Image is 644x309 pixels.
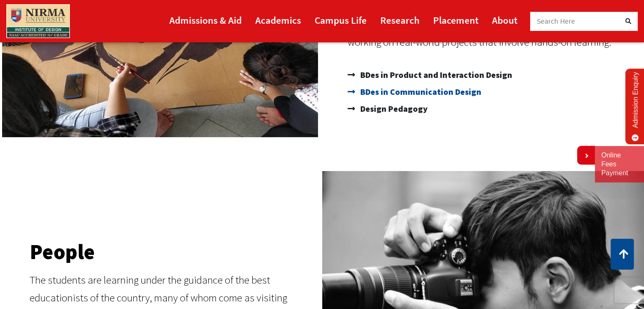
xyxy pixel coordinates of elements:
span: Design Pedagogy [358,100,428,117]
a: Design Pedagogy [348,100,636,117]
h2: People [30,241,310,262]
a: Online Fees Payment [601,151,638,177]
a: Research [380,11,420,30]
a: About [492,11,517,30]
span: Search Here [537,17,575,26]
a: BDes in Product and Interaction Design [348,66,636,83]
a: Placement [433,11,478,30]
a: BDes in Communication Design [348,83,636,100]
a: Academics [255,11,301,30]
span: BDes in Communication Design [358,83,481,100]
img: main_logo [6,4,70,38]
a: Admissions & Aid [169,11,242,30]
a: Campus Life [315,11,367,30]
span: BDes in Product and Interaction Design [358,66,512,83]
